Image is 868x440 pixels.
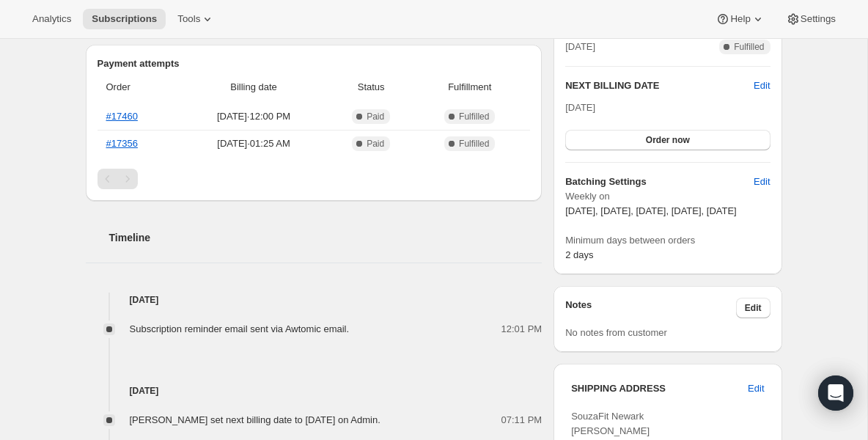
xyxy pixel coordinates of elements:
span: [DATE] · 12:00 PM [183,109,324,124]
button: Tools [169,9,224,29]
h3: SHIPPING ADDRESS [571,381,748,396]
span: Minimum days between orders [565,233,770,248]
span: Edit [748,381,764,396]
h2: Timeline [109,230,542,245]
button: Subscriptions [83,9,166,29]
h4: [DATE] [86,293,542,307]
span: Weekly on [565,189,770,204]
span: Paid [367,111,384,122]
button: Help [707,9,773,29]
span: Tools [177,13,200,25]
h6: Batching Settings [565,175,754,189]
button: Edit [736,298,770,318]
button: Order now [565,130,770,150]
span: Order now [646,134,690,146]
button: Edit [745,170,779,194]
h2: NEXT BILLING DATE [565,78,754,93]
span: Fulfilled [459,111,489,122]
div: Open Intercom Messenger [818,375,853,411]
span: Settings [801,13,836,25]
button: Edit [739,377,773,400]
span: Subscription reminder email sent via Awtomic email. [130,323,350,334]
span: 2 days [565,249,593,260]
span: Fulfillment [418,80,521,95]
h3: Notes [565,298,736,318]
h2: Payment attempts [98,56,531,71]
h4: [DATE] [86,384,542,398]
button: Settings [777,9,845,29]
button: Edit [754,78,770,93]
span: Fulfilled [459,138,489,150]
span: Subscriptions [92,13,157,25]
span: Analytics [32,13,71,25]
span: Status [333,80,409,95]
span: [DATE], [DATE], [DATE], [DATE], [DATE] [565,205,737,216]
a: #17356 [106,138,138,149]
span: 07:11 PM [501,413,542,428]
span: Paid [367,138,384,150]
a: #17460 [106,111,138,122]
th: Order [98,71,180,103]
button: Analytics [23,9,80,29]
span: [DATE] · 01:25 AM [183,136,324,151]
span: No notes from customer [565,327,667,338]
span: [DATE] [565,102,595,113]
span: 12:01 PM [501,322,542,337]
span: [PERSON_NAME] set next billing date to [DATE] on Admin. [130,414,380,425]
span: Help [730,13,750,25]
span: Edit [745,302,762,314]
span: Edit [754,175,770,189]
span: Billing date [183,80,324,95]
span: Fulfilled [734,41,764,53]
nav: Pagination [98,169,531,189]
span: [DATE] [565,40,595,54]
